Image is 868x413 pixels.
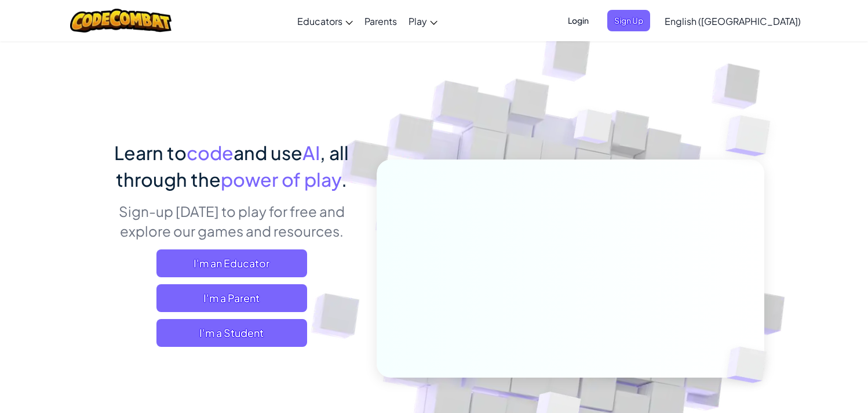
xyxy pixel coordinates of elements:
span: . [341,168,347,191]
button: Sign Up [607,10,650,31]
span: Educators [297,15,342,27]
img: Overlap cubes [702,87,803,185]
span: AI [302,141,320,164]
p: Sign-up [DATE] to play for free and explore our games and resources. [104,201,359,241]
img: Overlap cubes [707,323,794,407]
img: CodeCombat logo [70,9,172,32]
a: I'm an Educator [156,249,307,277]
span: code [187,141,234,164]
span: and use [234,141,302,164]
span: Learn to [114,141,187,164]
img: Overlap cubes [552,86,636,173]
button: I'm a Student [156,319,307,347]
a: I'm a Parent [156,284,307,312]
a: Parents [359,5,403,37]
span: Play [409,15,427,27]
a: English ([GEOGRAPHIC_DATA]) [659,5,807,37]
span: English ([GEOGRAPHIC_DATA]) [665,15,801,27]
a: Play [403,5,443,37]
span: power of play [221,168,341,191]
button: Login [561,10,596,31]
a: Educators [291,5,359,37]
